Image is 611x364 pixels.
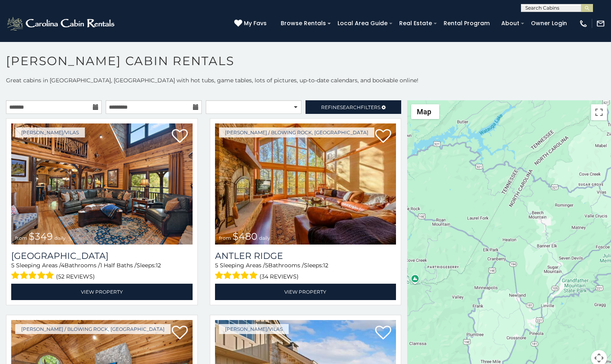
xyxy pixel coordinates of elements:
[334,17,392,30] a: Local Area Guide
[215,284,396,300] a: View Property
[411,104,439,119] button: Change map style
[54,235,66,241] span: daily
[215,262,218,269] span: 5
[233,231,257,242] span: $480
[15,324,171,334] a: [PERSON_NAME] / Blowing Rock, [GEOGRAPHIC_DATA]
[591,104,607,120] button: Toggle fullscreen view
[215,123,396,245] a: from $480 daily
[259,235,270,241] span: daily
[15,235,27,241] span: from
[6,16,117,32] img: White-1-2.png
[395,17,436,30] a: Real Estate
[579,19,588,28] img: phone-regular-white.png
[215,251,396,261] a: Antler Ridge
[321,104,380,110] span: Refine Filters
[265,262,268,269] span: 5
[15,127,85,137] a: [PERSON_NAME]/Vilas
[305,100,401,114] a: RefineSearchFilters
[11,123,193,245] img: 1759438208_thumbnail.jpeg
[215,261,396,282] div: Sleeping Areas / Bathrooms / Sleeps:
[244,19,267,28] span: My Favs
[11,262,14,269] span: 5
[440,17,494,30] a: Rental Program
[375,325,391,342] a: Add to favorites
[219,235,231,241] span: from
[11,251,193,261] h3: Diamond Creek Lodge
[323,262,328,269] span: 12
[56,271,95,282] span: (52 reviews)
[100,262,137,269] span: 1 Half Baths /
[340,104,361,110] span: Search
[172,128,188,145] a: Add to favorites
[172,325,188,342] a: Add to favorites
[215,123,396,245] img: 1714397585_thumbnail.jpeg
[61,262,64,269] span: 4
[11,123,193,245] a: from $349 daily
[497,17,523,30] a: About
[156,262,161,269] span: 12
[11,251,193,261] a: [GEOGRAPHIC_DATA]
[234,19,269,28] a: My Favs
[29,231,53,242] span: $349
[277,17,330,30] a: Browse Rentals
[219,127,374,137] a: [PERSON_NAME] / Blowing Rock, [GEOGRAPHIC_DATA]
[11,284,193,300] a: View Property
[375,128,391,145] a: Add to favorites
[527,17,571,30] a: Owner Login
[219,324,289,334] a: [PERSON_NAME]/Vilas
[259,271,299,282] span: (34 reviews)
[417,107,431,116] span: Map
[11,261,193,282] div: Sleeping Areas / Bathrooms / Sleeps:
[596,19,605,28] img: mail-regular-white.png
